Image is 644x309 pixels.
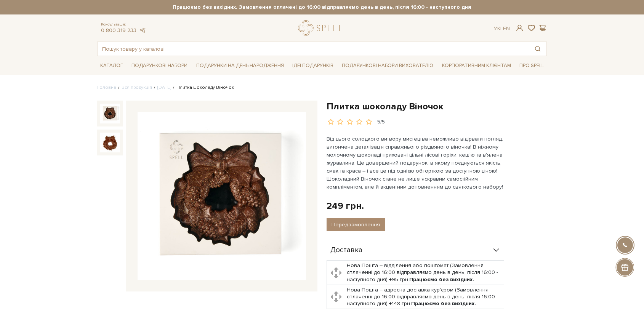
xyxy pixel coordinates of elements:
span: | [500,25,501,32]
a: 0 800 319 233 [101,27,136,34]
strong: Працюємо без вихідних. Замовлення оплачені до 16:00 відправляємо день в день, після 16:00 - насту... [97,4,547,11]
a: Каталог [97,60,126,72]
button: Передзамовлення [327,218,385,231]
a: Подарункові набори [128,60,191,72]
span: Доставка [330,247,362,254]
span: Консультація: [101,22,146,27]
li: Плитка шоколаду Віночок [171,84,234,91]
img: Плитка шоколаду Віночок [138,112,306,280]
td: Нова Пошта – відділення або поштомат (Замовлення сплаченні до 16:00 відправляємо день в день, піс... [345,261,504,285]
h1: Плитка шоколаду Віночок [327,101,547,112]
a: logo [298,20,346,36]
a: Вся продукція [122,85,152,90]
div: Ук [494,25,510,32]
img: Плитка шоколаду Віночок [100,133,120,152]
a: Подарункові набори вихователю [339,59,436,72]
button: Пошук товару у каталозі [529,42,546,56]
a: telegram [138,27,146,34]
p: Від цього солодкого витвору мистецтва неможливо відірвати погляд: витончена деталізація справжньо... [327,135,505,191]
input: Пошук товару у каталозі [98,42,529,56]
div: 5/5 [377,118,385,126]
b: Працюємо без вихідних. [411,300,476,307]
a: Про Spell [516,60,547,72]
a: En [503,25,510,32]
b: Працюємо без вихідних. [409,276,474,283]
a: Подарунки на День народження [193,60,287,72]
div: 249 грн. [327,200,364,212]
img: Плитка шоколаду Віночок [100,104,120,123]
td: Нова Пошта – адресна доставка кур'єром (Замовлення сплаченні до 16:00 відправляємо день в день, п... [345,285,504,309]
a: Головна [97,85,116,90]
a: Ідеї подарунків [289,60,336,72]
a: Корпоративним клієнтам [439,59,514,72]
a: [DATE] [157,85,171,90]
